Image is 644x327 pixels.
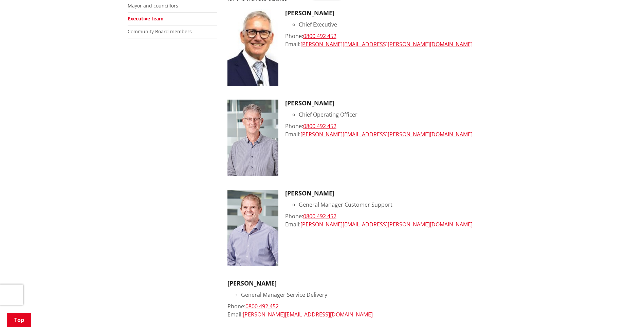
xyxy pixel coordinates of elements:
[285,100,517,107] h3: [PERSON_NAME]
[300,131,473,138] a: [PERSON_NAME][EMAIL_ADDRESS][PERSON_NAME][DOMAIN_NAME]
[128,28,192,35] a: Community Board members
[227,100,278,176] img: Tony Whittaker
[285,130,517,138] div: Email:
[285,220,517,228] div: Email:
[303,212,336,220] a: 0800 492 452
[300,221,473,228] a: [PERSON_NAME][EMAIL_ADDRESS][PERSON_NAME][DOMAIN_NAME]
[285,40,517,48] div: Email:
[285,32,517,40] div: Phone:
[243,311,373,318] a: [PERSON_NAME][EMAIL_ADDRESS][DOMAIN_NAME]
[299,20,517,29] li: Chief Executive
[299,201,517,209] li: General Manager Customer Support
[227,302,517,310] div: Phone:
[7,313,31,327] a: Top
[299,110,517,119] li: Chief Operating Officer
[227,10,278,86] img: CE Craig Hobbs
[303,122,336,130] a: 0800 492 452
[300,40,473,48] a: [PERSON_NAME][EMAIL_ADDRESS][PERSON_NAME][DOMAIN_NAME]
[285,190,517,197] h3: [PERSON_NAME]
[241,291,517,299] li: General Manager Service Delivery
[128,15,164,22] a: Executive team
[227,310,517,319] div: Email:
[227,280,517,287] h3: [PERSON_NAME]
[227,190,278,266] img: Roger-MacCulloch-(2)
[285,212,517,220] div: Phone:
[285,10,517,17] h3: [PERSON_NAME]
[613,298,637,323] iframe: Messenger Launcher
[245,303,279,310] a: 0800 492 452
[285,122,517,130] div: Phone:
[128,2,178,9] a: Mayor and councillors
[303,32,336,40] a: 0800 492 452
